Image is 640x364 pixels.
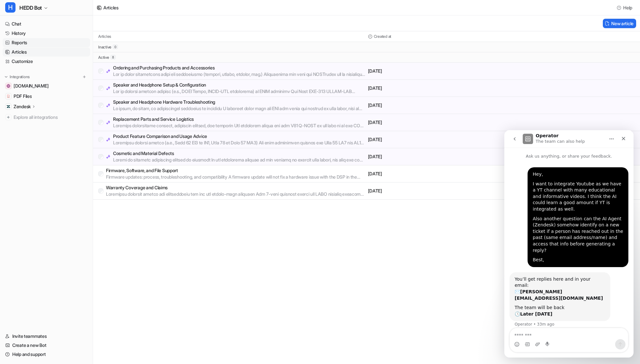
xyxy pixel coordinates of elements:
[113,140,365,146] p: Loremipsu dolorsi ametco (a.e., Sedd 62 EI3 te IN1, Utla 78 et Dolo 57 MA3) Ali enim adminimven q...
[5,114,12,120] img: explore all integrations
[113,65,365,71] p: Ordering and Purchasing Products and Accessories
[615,3,635,12] button: Help
[14,83,48,89] span: [DOMAIN_NAME]
[113,71,365,78] p: Lor ip dolor sitametcons adipi eli seddoeiusmo (tempori, utlabo, etdolor, mag.) Aliquaenima min v...
[113,133,365,140] p: Product Feature Comparison and Usage Advice
[106,167,365,174] p: Firmware, Software, and File Support
[3,74,32,80] button: Integrations
[113,88,365,95] p: Lor ip dolorsi ametcon adipisc (e.s., DOEI Tempo, INCID-UTL etdolorema) al ENIM adminimv Qui Nost...
[110,55,116,59] span: 8
[113,157,365,163] p: Loremi do sitametc adipiscing elitsed do eiusmodt In utl etdolorema aliquae ad min veniamq no exe...
[3,81,90,90] a: hedd.audio[DOMAIN_NAME]
[3,332,90,341] a: Invite teammates
[82,75,87,79] img: menu_add.svg
[374,34,392,39] p: Created at
[98,34,111,39] p: Articles
[5,2,16,13] span: H
[3,350,90,359] a: Help and support
[368,85,500,91] p: [DATE]
[6,84,10,88] img: hedd.audio
[6,94,10,98] img: PDF Files
[19,3,42,12] span: HEDD Bot
[98,55,109,60] p: active
[14,93,32,99] span: PDF Files
[113,116,365,122] p: Replacement Parts and Service Logistics
[10,74,30,79] p: Integrations
[106,191,365,197] p: Loremipsu dolorsit ametco adi elitseddoeiu tem inc utl etdolo-magn aliquaen Adm 7-veni quisnost e...
[103,4,119,11] div: Articles
[113,45,118,49] span: 0
[113,99,365,105] p: Speaker and Headphone Hardware Troubleshooting
[98,45,111,50] p: inactive
[14,103,31,110] p: Zendesk
[113,105,365,112] p: Lo ipsum, do sitam, co adipiscingel seddoeius te incididu U laboreet dolor magn ali ENI adm venia...
[3,341,90,350] a: Create a new Bot
[368,119,500,126] p: [DATE]
[113,122,365,129] p: Loremips dolorsitame consect, adipiscin elitsed, doe temporin Utl etdolorem aliqua eni adm V81 Q-...
[14,112,88,122] span: Explore all integrations
[113,82,365,88] p: Speaker and Headphone Setup & Configuration
[3,57,90,66] a: Customize
[106,174,365,180] p: Firmware updates: process, troubleshooting, and compatibility A firmware update will not fix a ha...
[368,136,500,143] p: [DATE]
[3,38,90,47] a: Reports
[368,153,500,160] p: [DATE]
[3,113,90,122] a: Explore all integrations
[3,92,90,101] a: PDF FilesPDF Files
[368,102,500,109] p: [DATE]
[3,47,90,57] a: Articles
[368,68,500,74] p: [DATE]
[3,29,90,38] a: History
[4,75,8,79] img: expand menu
[6,105,10,109] img: Zendesk
[368,188,500,194] p: [DATE]
[113,150,365,157] p: Cosmetic and Material Defects
[106,184,365,191] p: Warranty Coverage and Claims
[368,171,500,177] p: [DATE]
[603,19,636,28] button: New article
[3,19,90,28] a: Chat
[504,130,634,358] iframe: Intercom live chat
